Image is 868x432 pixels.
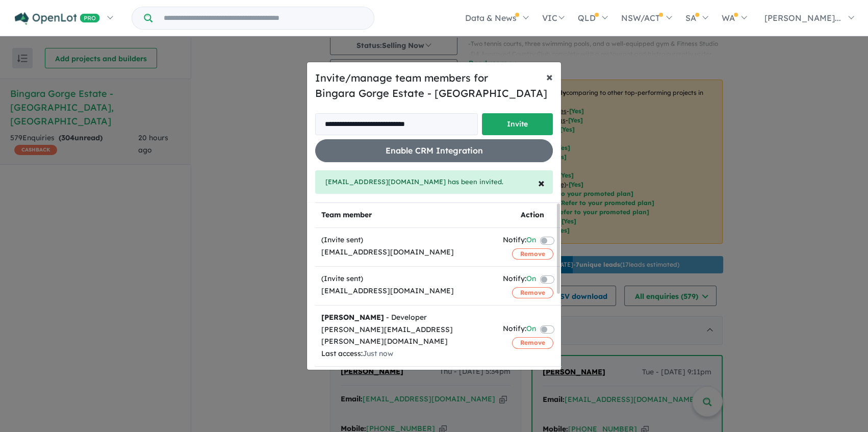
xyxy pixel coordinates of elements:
[538,175,545,190] span: ×
[321,348,491,360] div: Last access:
[321,324,491,348] div: [PERSON_NAME][EMAIL_ADDRESS][PERSON_NAME][DOMAIN_NAME]
[15,12,100,25] img: Openlot PRO Logo White
[363,349,393,358] span: Just now
[503,234,536,248] div: Notify:
[526,323,536,337] span: On
[155,7,372,29] input: Try estate name, suburb, builder or developer
[321,273,491,285] div: (Invite sent)
[503,323,536,337] div: Notify:
[530,168,553,197] button: Close
[315,202,497,227] th: Team member
[321,312,491,324] div: - Developer
[512,287,553,298] button: Remove
[315,139,553,162] button: Enable CRM Integration
[497,202,568,227] th: Action
[482,113,553,135] button: Invite
[526,273,536,287] span: On
[512,337,553,348] button: Remove
[321,313,384,322] strong: [PERSON_NAME]
[315,170,553,194] div: [EMAIL_ADDRESS][DOMAIN_NAME] has been invited.
[503,273,536,287] div: Notify:
[321,285,491,297] div: [EMAIL_ADDRESS][DOMAIN_NAME]
[512,248,553,260] button: Remove
[321,246,491,259] div: [EMAIL_ADDRESS][DOMAIN_NAME]
[321,234,491,246] div: (Invite sent)
[526,234,536,248] span: On
[764,13,841,23] span: [PERSON_NAME]...
[546,69,553,84] span: ×
[315,70,553,101] h5: Invite/manage team members for Bingara Gorge Estate - [GEOGRAPHIC_DATA]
